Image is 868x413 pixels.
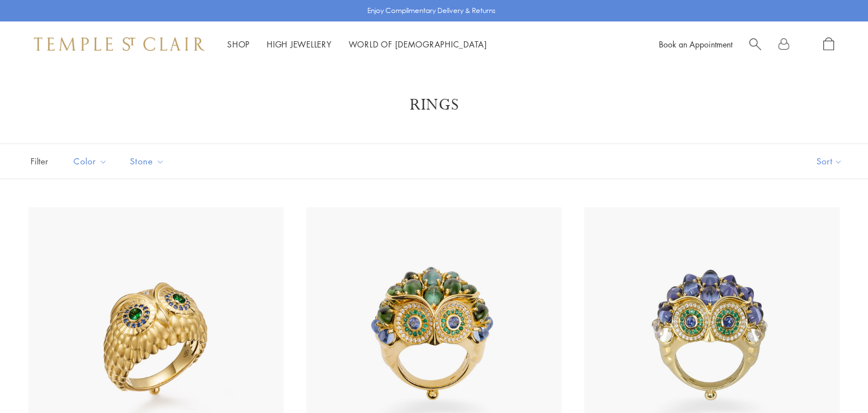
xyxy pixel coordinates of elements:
[349,38,487,50] a: World of [DEMOGRAPHIC_DATA]World of [DEMOGRAPHIC_DATA]
[367,5,496,16] p: Enjoy Complimentary Delivery & Returns
[823,37,834,51] a: Open Shopping Bag
[45,95,823,115] h1: Rings
[267,38,332,50] a: High JewelleryHigh Jewellery
[791,144,868,179] button: Show sort by
[34,37,205,51] img: Temple St. Clair
[124,154,173,168] span: Stone
[749,37,761,51] a: Search
[65,149,116,174] button: Color
[227,38,250,50] a: ShopShop
[68,154,116,168] span: Color
[121,149,173,174] button: Stone
[227,37,487,51] nav: Main navigation
[659,38,732,50] a: Book an Appointment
